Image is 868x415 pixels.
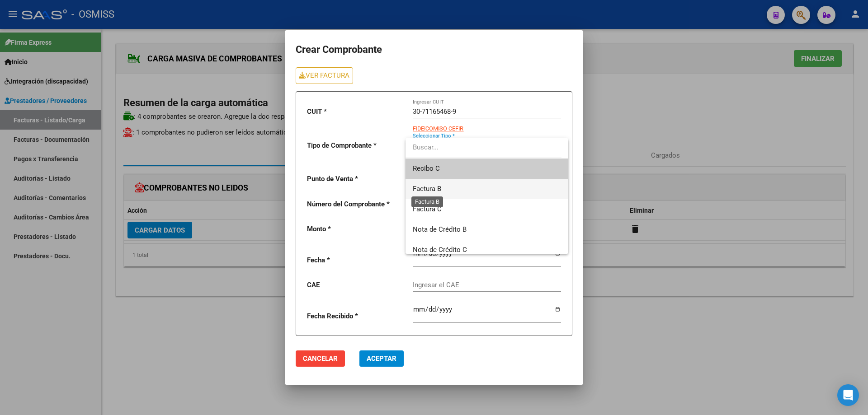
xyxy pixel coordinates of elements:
[413,164,440,173] span: Recibo C
[413,205,442,213] span: Factura C
[406,137,561,158] input: dropdown search
[413,225,467,233] span: Nota de Crédito B
[413,246,467,254] span: Nota de Crédito C
[837,384,859,406] div: Open Intercom Messenger
[413,185,441,193] span: Factura B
